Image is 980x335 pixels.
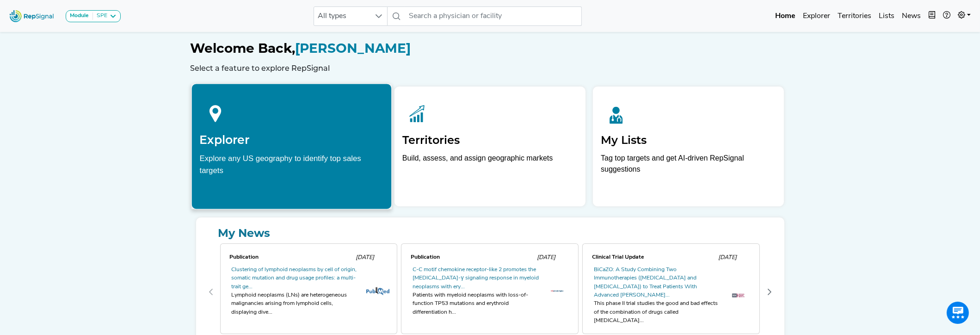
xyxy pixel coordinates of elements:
[799,7,834,25] a: Explorer
[191,40,296,56] span: Welcome Back,
[191,64,790,73] h6: Select a feature to explore RepSignal
[402,153,578,180] p: Build, assess, and assign geographic markets
[762,285,777,299] button: Next Page
[394,87,586,206] a: TerritoriesBuild, assess, and assign geographic markets
[898,7,925,25] a: News
[232,291,358,316] div: Lymphoid neoplasms (LNs) are heterogeneous malignancies arising from lymphoid cells, displaying d...
[66,10,121,22] button: ModuleSPE
[718,254,737,261] span: [DATE]
[230,254,259,260] span: Publication
[191,41,790,56] h1: [PERSON_NAME]
[199,133,383,147] h2: Explorer
[402,134,578,147] h2: Territories
[413,267,538,290] a: C-C motif chemokine receptor-like 2 promotes the [MEDICAL_DATA]-γ signaling response in myeloid n...
[601,153,776,180] p: Tag top targets and get AI-driven RepSignal suggestions
[413,291,539,316] div: Patients with myeloid neoplasms with loss-of-function TP53 mutations and erythroid differentiatio...
[594,299,721,325] div: This phase II trial studies the good and bad effects of the combination of drugs called [MEDICAL_...
[203,225,777,242] a: My News
[771,7,799,25] a: Home
[537,254,555,261] span: [DATE]
[834,7,875,25] a: Territories
[601,134,776,147] h2: My Lists
[551,290,563,292] img: OIP._mTKVcHljqFxR23oZ0czXgHaBS
[925,7,939,25] button: Intel Book
[405,6,582,26] input: Search a physician or facility
[592,254,644,260] span: Clinical Trial Update
[199,153,383,176] div: Explore any US geography to identify top sales targets
[411,254,440,260] span: Publication
[93,12,107,20] div: SPE
[70,13,89,19] strong: Module
[593,87,784,206] a: My ListsTag top targets and get AI-driven RepSignal suggestions
[314,7,370,25] span: All types
[366,287,389,295] img: pubmed_logo.fab3c44c.png
[232,267,357,290] a: Clustering of lymphoid neoplasms by cell of origin, somatic mutation and drug usage profiles: a m...
[875,7,898,25] a: Lists
[732,292,745,299] img: OIP._T50ph8a7GY7fRHTyWllbwHaEF
[191,83,392,209] a: ExplorerExplore any US geography to identify top sales targets
[594,267,697,298] a: BiCaZO: A Study Combining Two Immunotherapies ([MEDICAL_DATA] and [MEDICAL_DATA]) to Treat Patien...
[356,254,374,261] span: [DATE]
